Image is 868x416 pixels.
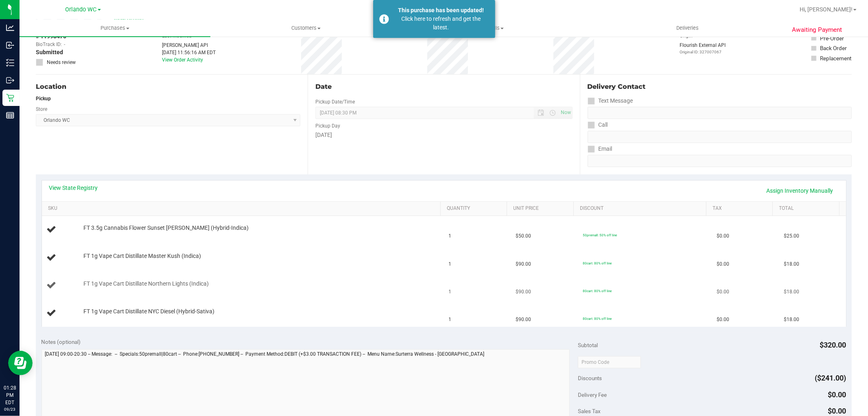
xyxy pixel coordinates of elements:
[47,59,76,66] span: Needs review
[49,184,98,192] a: View State Registry
[447,205,504,212] a: Quantity
[516,260,531,268] span: $90.00
[20,24,210,32] span: Purchases
[784,232,799,240] span: $25.00
[6,111,14,119] inline-svg: Reports
[717,288,729,296] span: $0.00
[8,351,33,375] iframe: Resource center
[516,316,531,324] span: $90.00
[6,76,14,84] inline-svg: Outbound
[583,261,612,265] span: 80cart: 80% off line
[449,316,452,324] span: 1
[588,131,852,143] input: Format: (999) 999-9999
[713,205,770,212] a: Tax
[578,408,601,414] span: Sales Tax
[578,356,641,368] input: Promo Code
[36,82,300,92] div: Location
[820,341,846,349] span: $320.00
[828,407,846,415] span: $0.00
[4,406,16,412] p: 09/23
[64,41,65,48] span: -
[779,205,836,212] a: Total
[83,308,214,315] span: FT 1g Vape Cart Distillate NYC Diesel (Hybrid-Sativa)
[717,316,729,324] span: $0.00
[784,260,799,268] span: $18.00
[588,107,852,119] input: Format: (999) 999-9999
[162,42,216,49] div: [PERSON_NAME] API
[578,342,598,348] span: Subtotal
[315,82,572,92] div: Date
[820,44,847,52] div: Back Order
[665,24,710,32] span: Deliveries
[210,20,401,37] a: Customers
[42,339,81,345] span: Notes (optional)
[578,392,607,398] span: Delivery Fee
[449,260,452,268] span: 1
[394,15,489,32] div: Click here to refresh and get the latest.
[36,106,47,113] label: Store
[36,41,62,48] span: BioTrack ID:
[820,34,844,42] div: Pre-Order
[6,41,14,49] inline-svg: Inbound
[828,390,846,399] span: $0.00
[578,371,602,385] span: Discounts
[401,20,592,37] a: Tills
[315,98,355,106] label: Pickup Date/Time
[583,233,617,237] span: 50premall: 50% off line
[784,288,799,296] span: $18.00
[20,20,210,37] a: Purchases
[6,59,14,67] inline-svg: Inventory
[514,205,571,212] a: Unit Price
[820,54,852,62] div: Replacement
[815,374,846,382] span: ($241.00)
[680,49,726,55] p: Original ID: 327007067
[717,260,729,268] span: $0.00
[516,232,531,240] span: $50.00
[680,42,726,55] div: Flourish External API
[792,25,842,35] span: Awaiting Payment
[516,288,531,296] span: $90.00
[48,205,437,212] a: SKU
[6,94,14,102] inline-svg: Retail
[449,232,452,240] span: 1
[583,317,612,321] span: 80cart: 80% off line
[83,224,249,232] span: FT 3.5g Cannabis Flower Sunset [PERSON_NAME] (Hybrid-Indica)
[449,288,452,296] span: 1
[162,57,203,63] a: View Order Activity
[800,6,853,13] span: Hi, [PERSON_NAME]!
[36,48,63,57] span: Submitted
[394,6,489,15] div: This purchase has been updated!
[211,24,401,32] span: Customers
[717,232,729,240] span: $0.00
[761,184,839,198] a: Assign Inventory Manually
[83,252,201,260] span: FT 1g Vape Cart Distillate Master Kush (Indica)
[6,24,14,32] inline-svg: Analytics
[162,49,216,56] div: [DATE] 11:56:16 AM EDT
[588,143,612,155] label: Email
[580,205,703,212] a: Discount
[592,20,783,37] a: Deliveries
[315,131,572,139] div: [DATE]
[588,119,608,131] label: Call
[36,96,51,101] strong: Pickup
[66,6,97,13] span: Orlando WC
[315,122,340,130] label: Pickup Day
[588,95,633,107] label: Text Message
[588,82,852,92] div: Delivery Contact
[83,280,209,288] span: FT 1g Vape Cart Distillate Northern Lights (Indica)
[784,316,799,324] span: $18.00
[402,24,592,32] span: Tills
[583,289,612,293] span: 80cart: 80% off line
[4,384,16,406] p: 01:28 PM EDT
